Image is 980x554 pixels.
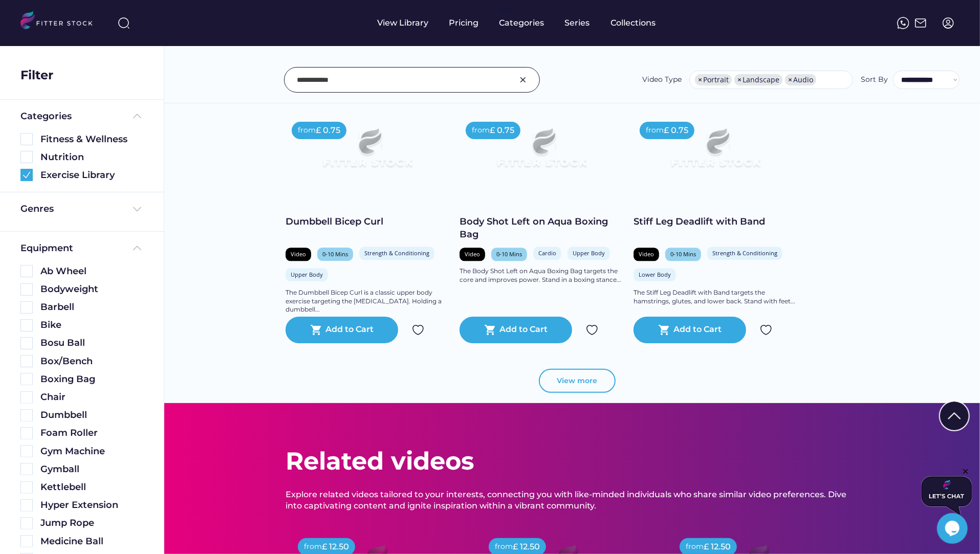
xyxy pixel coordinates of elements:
[40,355,143,368] div: Box/Bench
[646,125,664,136] div: from
[40,283,143,296] div: Bodyweight
[302,116,433,189] img: Frame%2079%20%281%29.svg
[20,481,33,494] img: Rectangle%205126.svg
[20,242,73,255] div: Equipment
[449,17,479,29] div: Pricing
[500,324,548,336] div: Add to Cart
[539,369,616,393] button: View more
[20,445,33,457] img: Rectangle%205126.svg
[20,391,33,404] img: Rectangle%205126.svg
[565,17,591,29] div: Series
[20,110,72,123] div: Categories
[40,517,143,529] div: Jump Rope
[40,499,143,512] div: Hyper Extension
[298,125,316,136] div: from
[131,242,143,254] img: Frame%20%285%29.svg
[484,324,496,336] button: shopping_cart
[20,373,33,385] img: Rectangle%205126.svg
[20,355,33,367] img: Rectangle%205126.svg
[316,125,340,136] div: £ 0.75
[861,75,888,85] div: Sort By
[40,391,143,404] div: Chair
[118,17,130,29] img: search-normal%203.svg
[698,76,702,83] span: ×
[674,324,722,336] div: Add to Cart
[20,301,33,314] img: Rectangle%205126.svg
[785,74,816,85] li: Audio
[40,445,143,458] div: Gym Machine
[412,324,424,336] img: Group%201000002324.svg
[40,463,143,476] div: Gymball
[20,517,33,529] img: Rectangle%205126.svg
[40,169,143,182] div: Exercise Library
[734,74,782,85] li: Landscape
[650,116,781,189] img: Frame%2079%20%281%29.svg
[611,17,656,29] div: Collections
[40,373,143,386] div: Boxing Bag
[40,481,143,494] div: Kettlebell
[490,125,514,136] div: £ 0.75
[712,249,777,257] div: Strength & Conditioning
[40,319,143,331] div: Bike
[760,324,772,336] img: Group%201000002324.svg
[131,110,143,122] img: Frame%20%285%29.svg
[40,535,143,548] div: Medicine Ball
[639,271,671,278] div: Lower Body
[499,17,545,29] div: Categories
[634,289,797,306] div: The Stiff Leg Deadlift with Band targets the hamstrings, glutes, and lower back. Stand with feet...
[517,74,529,86] img: Group%201000002326.svg
[942,17,954,29] img: profile-circle.svg
[20,319,33,331] img: Rectangle%205126.svg
[131,203,143,215] img: Frame%20%284%29.svg
[20,151,33,163] img: Rectangle%205126.svg
[940,402,969,430] img: Group%201000002322%20%281%29.svg
[310,324,322,336] button: shopping_cart
[670,250,696,258] div: 0-10 Mins
[460,267,623,284] div: The Body Shot Left on Aqua Boxing Bag targets the core and improves power. Stand in a boxing stan...
[914,17,927,29] img: Frame%2051.svg
[20,463,33,475] img: Rectangle%205126.svg
[639,250,654,258] div: Video
[286,489,859,512] div: Explore related videos tailored to your interests, connecting you with like-minded individuals wh...
[322,250,348,258] div: 0-10 Mins
[40,409,143,422] div: Dumbbell
[20,535,33,547] img: Rectangle%205126.svg
[291,271,323,278] div: Upper Body
[658,324,670,336] button: shopping_cart
[286,289,449,314] div: The Dumbbell Bicep Curl is a classic upper body exercise targeting the [MEDICAL_DATA]. Holding a ...
[499,5,513,15] div: fvck
[291,250,306,258] div: Video
[20,11,101,32] img: LOGO.svg
[304,542,322,552] div: from
[496,250,522,258] div: 0-10 Mins
[476,116,607,189] img: Frame%2079%20%281%29.svg
[634,215,797,228] div: Stiff Leg Deadlift with Band
[40,151,143,164] div: Nutrition
[40,265,143,278] div: Ab Wheel
[20,283,33,296] img: Rectangle%205126.svg
[20,169,33,181] img: Group%201000002360.svg
[20,265,33,277] img: Rectangle%205126.svg
[586,324,598,336] img: Group%201000002324.svg
[472,125,490,136] div: from
[20,499,33,512] img: Rectangle%205126.svg
[538,249,556,257] div: Cardio
[495,542,513,552] div: from
[20,427,33,439] img: Rectangle%205126.svg
[326,324,374,336] div: Add to Cart
[20,337,33,349] img: Rectangle%205126.svg
[364,249,429,257] div: Strength & Conditioning
[40,427,143,439] div: Foam Roller
[20,133,33,145] img: Rectangle%205126.svg
[286,215,449,228] div: Dumbbell Bicep Curl
[573,249,605,257] div: Upper Body
[40,301,143,314] div: Barbell
[286,444,474,478] div: Related videos
[921,467,972,514] iframe: chat widget
[20,409,33,422] img: Rectangle%205126.svg
[788,76,792,83] span: ×
[664,125,688,136] div: £ 0.75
